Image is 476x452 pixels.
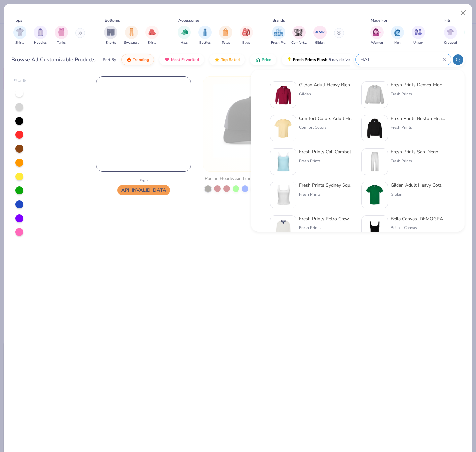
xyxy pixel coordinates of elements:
[107,28,115,36] img: Shorts Image
[313,26,327,45] button: filter button
[15,40,24,45] span: Shirts
[299,215,355,222] div: Fresh Prints Retro Crewneck
[394,28,401,36] img: Men Image
[103,57,116,63] div: Sort By
[178,26,191,45] div: filter for Hats
[106,40,116,45] span: Shorts
[148,40,156,45] span: Skirts
[181,40,188,45] span: Hats
[414,28,422,36] img: Unisex Image
[444,17,451,23] div: Fits
[58,28,65,36] img: Tanks Image
[282,54,358,65] button: Fresh Prints Flash5 day delivery
[205,175,288,183] div: Pacific Headwear Trucker Snapback Hat
[104,26,117,45] div: filter for Shorts
[293,57,327,62] span: Fresh Prints Flash
[299,115,355,122] div: Comfort Colors Adult Heavyweight T-Shirt
[210,83,291,158] img: c0d5432b-d01d-49e9-ac7f-c8b9a18c9f77
[360,56,443,63] input: Try "T-Shirt"
[412,26,425,45] div: filter for Unisex
[214,57,220,62] img: TopRated.gif
[198,26,212,45] button: filter button
[273,185,293,205] img: 94a2aa95-cd2b-4983-969b-ecd512716e9a
[364,151,385,172] img: df5250ff-6f61-4206-a12c-24931b20f13c
[391,125,446,130] div: Fresh Prints
[178,17,200,23] div: Accessories
[299,191,355,197] div: Fresh Prints
[14,17,22,23] div: Tops
[299,158,355,164] div: Fresh Prints
[242,28,250,36] img: Bags Image
[128,28,135,36] img: Sweatpants Image
[126,57,132,62] img: trending.gif
[222,40,230,45] span: Totes
[391,26,404,45] button: filter button
[299,225,355,231] div: Fresh Prints
[271,40,286,45] span: Fresh Prints
[299,125,355,130] div: Comfort Colors
[242,40,250,45] span: Bags
[16,28,24,36] img: Shirts Image
[14,78,27,83] div: Filter By
[201,28,209,36] img: Bottles Image
[273,218,293,239] img: 3abb6cdb-110e-4e18-92a0-dbcd4e53f056
[373,28,381,36] img: Women Image
[457,7,470,19] button: Close
[124,40,139,45] span: Sweatpants
[287,57,292,62] img: flash.gif
[55,26,68,45] button: filter button
[271,26,286,45] button: filter button
[104,26,117,45] button: filter button
[105,17,120,23] div: Bottoms
[294,27,304,37] img: Comfort Colors Image
[250,54,276,65] button: Price
[412,26,425,45] button: filter button
[271,26,286,45] div: filter for Fresh Prints
[329,56,353,64] span: 5 day delivery
[272,17,285,23] div: Brands
[117,185,170,195] span: API_INVALID_DATA
[273,151,293,172] img: a25d9891-da96-49f3-a35e-76288174bf3a
[299,81,355,88] div: Gildan Adult Heavy Blend 8 Oz. 50/50 Hooded Sweatshirt
[391,26,404,45] div: filter for Men
[391,225,446,231] div: Bella + Canvas
[164,57,170,62] img: most_fav.gif
[13,26,26,45] div: filter for Shirts
[299,91,355,97] div: Gildan
[124,26,139,45] div: filter for Sweatpants
[371,17,387,23] div: Made For
[444,26,457,45] div: filter for Cropped
[291,26,307,45] button: filter button
[37,28,44,36] img: Hoodies Image
[364,185,385,205] img: db319196-8705-402d-8b46-62aaa07ed94f
[291,26,307,45] div: filter for Comfort Colors
[364,84,385,105] img: f5d85501-0dbb-4ee4-b115-c08fa3845d83
[133,57,149,62] span: Trending
[371,40,383,45] span: Women
[364,218,385,239] img: 8af284bf-0d00-45ea-9003-ce4b9a3194ad
[34,26,47,45] div: filter for Hoodies
[171,57,199,62] span: Most Favorited
[145,26,159,45] button: filter button
[444,40,457,45] span: Cropped
[391,191,446,197] div: Gildan
[240,26,253,45] div: filter for Bags
[315,40,325,45] span: Gildan
[370,26,384,45] div: filter for Women
[413,40,423,45] span: Unisex
[315,27,325,37] img: Gildan Image
[55,26,68,45] div: filter for Tanks
[34,40,47,45] span: Hoodies
[219,26,232,45] button: filter button
[34,26,47,45] button: filter button
[159,54,204,65] button: Most Favorited
[219,26,232,45] div: filter for Totes
[364,118,385,138] img: 91acfc32-fd48-4d6b-bdad-a4c1a30ac3fc
[299,182,355,189] div: Fresh Prints Sydney Square Neck Tank Top
[391,115,446,122] div: Fresh Prints Boston Heavyweight Hoodie
[291,40,307,45] span: Comfort Colors
[181,28,188,36] img: Hats Image
[57,40,66,45] span: Tanks
[262,57,271,62] span: Price
[13,26,26,45] button: filter button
